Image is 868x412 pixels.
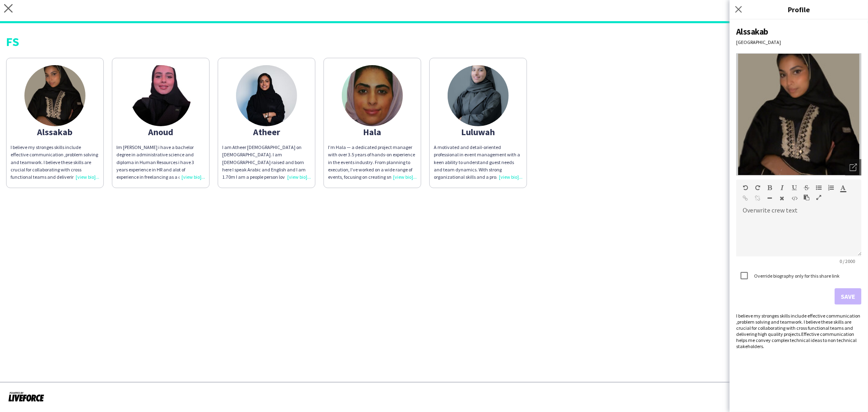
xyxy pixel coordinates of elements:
div: [GEOGRAPHIC_DATA] [736,39,861,45]
div: I’m Hala — a dedicated project manager with over 3.5 years of hands-on experience in the events i... [328,144,417,181]
button: Underline [791,184,797,191]
div: A motivated and detail-oriented professional in event management with a keen ability to understan... [434,144,523,181]
div: I am Atheer [DEMOGRAPHIC_DATA] on [DEMOGRAPHIC_DATA]. I am [DEMOGRAPHIC_DATA] raised and born her... [222,144,311,181]
button: Paste as plain text [804,194,809,201]
div: Hala [328,128,417,136]
div: Im [PERSON_NAME] i have a bachelor degree in administrative science and diploma in Human Resource... [116,144,205,181]
button: Undo [743,184,748,191]
button: Clear Formatting [779,195,785,202]
button: Text Color [840,184,846,191]
img: Crew avatar or photo [736,53,861,175]
button: Bold [767,184,773,191]
label: Override biography only for this share link [752,273,840,279]
img: thumb-6788c0e246ea6.jpeg [236,65,297,126]
img: thumb-67f4403e4361e.jpeg [342,65,403,126]
button: Ordered List [828,184,834,191]
button: Strikethrough [804,184,809,191]
button: Redo [755,184,761,191]
img: thumb-6569adf229851.jpeg [130,65,191,126]
img: Powered by Liveforce [8,391,44,402]
button: HTML Code [791,195,797,202]
span: 0 / 2000 [833,258,861,264]
div: FS [6,35,862,48]
div: Alssakab [736,26,861,37]
img: thumb-670524f6f08ae.jpg [448,65,509,126]
img: thumb-67377c673ec13.jpeg [24,65,85,126]
div: Anoud [116,128,205,136]
div: Alssakab [11,128,99,136]
div: Luluwah [434,128,523,136]
div: I believe my stronges skills include effective communication ,problem solving and teamwork. I bel... [11,144,99,181]
button: Fullscreen [816,194,822,201]
button: Horizontal Line [767,195,773,202]
div: Open photos pop-in [845,159,861,175]
div: I believe my stronges skills include effective communication ,problem solving and teamwork. I bel... [736,313,861,349]
button: Unordered List [816,184,822,191]
div: Atheer [222,128,311,136]
h3: Profile [730,4,868,15]
button: Italic [779,184,785,191]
